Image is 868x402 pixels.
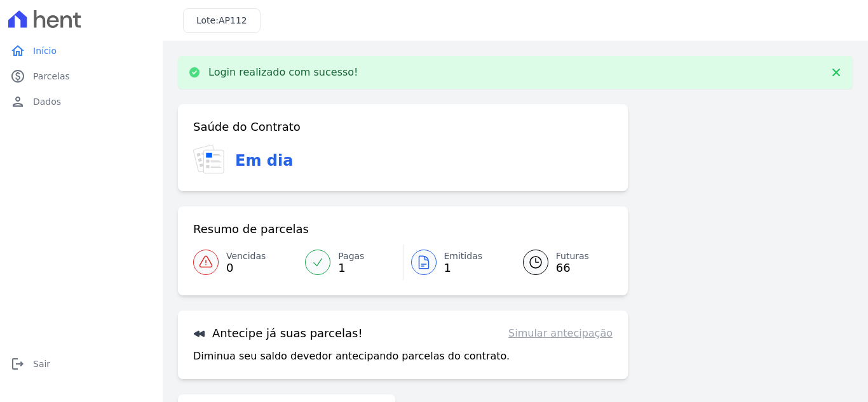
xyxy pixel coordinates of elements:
[508,245,613,280] a: Futuras 66
[33,95,61,108] span: Dados
[193,119,301,135] h3: Saúde do Contrato
[10,69,25,84] i: paid
[403,245,508,280] a: Emitidas 1
[226,250,266,263] span: Vencidas
[5,38,158,64] a: homeInício
[208,66,358,79] p: Login realizado com sucesso!
[508,326,613,341] a: Simular antecipação
[219,15,247,25] span: AP112
[226,263,266,273] span: 0
[10,43,25,58] i: home
[5,351,158,377] a: logoutSair
[556,263,589,273] span: 66
[193,326,363,341] h3: Antecipe já suas parcelas!
[556,250,589,263] span: Futuras
[338,263,364,273] span: 1
[193,349,510,364] p: Diminua seu saldo devedor antecipando parcelas do contrato.
[33,70,70,83] span: Parcelas
[33,358,50,370] span: Sair
[235,149,293,172] h3: Em dia
[196,14,247,27] h3: Lote:
[10,94,25,109] i: person
[338,250,364,263] span: Pagas
[444,250,483,263] span: Emitidas
[193,245,297,280] a: Vencidas 0
[10,356,25,372] i: logout
[193,222,309,237] h3: Resumo de parcelas
[297,245,402,280] a: Pagas 1
[33,44,57,57] span: Início
[5,89,158,114] a: personDados
[5,64,158,89] a: paidParcelas
[444,263,483,273] span: 1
